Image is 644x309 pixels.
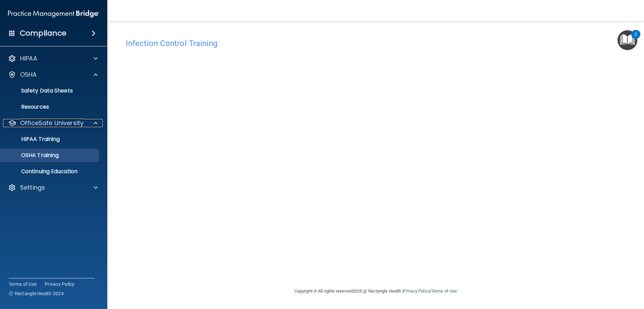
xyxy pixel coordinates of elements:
[4,104,96,110] p: Resources
[45,281,75,287] a: Privacy Policy
[20,119,84,127] p: OfficeSafe University
[9,281,37,287] a: Terms of Use
[4,136,60,143] p: HIPAA Training
[126,51,461,258] iframe: infection-control-training
[635,34,637,43] div: 2
[20,54,37,63] p: HIPAA
[126,39,626,48] h4: Infection Control Training
[8,119,98,127] a: OfficeSafe University
[20,184,45,192] p: Settings
[8,7,99,21] img: PMB logo
[618,30,637,50] button: Open Resource Center, 2 new notifications
[403,288,430,294] a: Privacy Policy
[20,71,37,79] p: OSHA
[4,87,96,94] p: Safety Data Sheets
[8,184,98,192] a: Settings
[253,280,498,302] div: Copyright © All rights reserved 2025 @ Rectangle Health | |
[4,152,59,159] p: OSHA Training
[8,71,98,79] a: OSHA
[431,288,457,294] a: Terms of Use
[9,290,64,297] span: Ⓒ Rectangle Health 2024
[4,168,96,175] p: Continuing Education
[20,29,66,38] h4: Compliance
[8,54,98,63] a: HIPAA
